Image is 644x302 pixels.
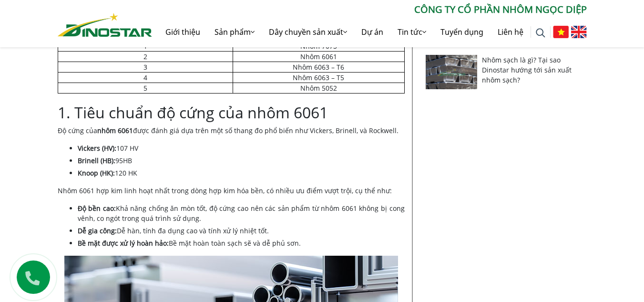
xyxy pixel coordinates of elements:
[233,51,404,62] td: Nhôm 6061
[58,83,233,93] td: 5
[78,168,405,178] li: 120 HK
[207,17,262,47] a: Sản phẩm
[78,239,169,248] strong: Bề mặt được xử lý hoàn hảo:
[78,226,117,235] strong: Dễ gia công:
[390,17,433,47] a: Tin tức
[571,26,587,38] img: English
[97,126,133,135] a: nhôm 6061
[78,168,115,177] strong: Knoop (HK):
[58,13,152,37] img: Nhôm Dinostar
[78,156,405,166] li: 95HB
[433,17,491,47] a: Tuyển dụng
[262,17,354,47] a: Dây chuyền sản xuất
[233,72,404,83] td: Nhôm 6063 – T5
[78,203,405,223] li: Khả năng chống ăn mòn tốt, độ cứng cao nên các sản phẩm từ nhôm 6061 không bị cong vênh, co ngót ...
[58,125,405,135] p: Độ cứng của được đánh giá dựa trên một số thang đo phổ biến như Vickers, Brinell, và Rockwell.
[158,17,207,47] a: Giới thiệu
[58,51,233,62] td: 2
[78,144,116,153] strong: Vickers (HV):
[78,238,405,248] li: Bề mặt hoàn toàn sạch sẽ và dễ phủ sơn.
[233,62,404,72] td: Nhôm 6063 – T6
[354,17,390,47] a: Dự án
[482,55,572,84] a: Nhôm sạch là gì? Tại sao Dinostar hướng tới sản xuất nhôm sạch?
[536,28,545,38] img: search
[233,83,404,93] td: Nhôm 5052
[58,72,233,83] td: 4
[152,2,587,17] p: CÔNG TY CỔ PHẦN NHÔM NGỌC DIỆP
[58,104,405,122] h2: 1. Tiêu chuẩn độ cứng của nhôm 6061
[78,143,405,153] li: 107 HV
[58,62,233,72] td: 3
[426,55,478,89] img: Nhôm sạch là gì? Tại sao Dinostar hướng tới sản xuất nhôm sạch?
[78,204,116,213] strong: Độ bền cao:
[78,226,405,236] li: Dễ hàn, tính đa dụng cao và tính xử lý nhiệt tốt.
[78,156,115,165] strong: Brinell (HB):
[553,26,569,38] img: Tiếng Việt
[491,17,531,47] a: Liên hệ
[58,186,405,196] p: Nhôm 6061 hợp kim linh hoạt nhất trong dòng hợp kim hóa bền, có nhiều ưu điểm vượt trội, cụ thể như:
